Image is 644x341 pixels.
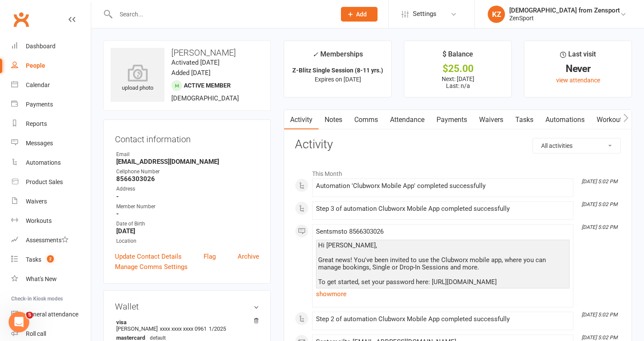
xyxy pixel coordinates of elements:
a: Workouts [11,211,91,231]
div: Roll call [26,330,46,337]
input: Search... [113,8,330,20]
div: Tasks [26,256,41,263]
div: Workouts [26,217,52,224]
span: Settings [413,4,437,24]
a: Calendar [11,75,91,95]
div: General attendance [26,311,78,318]
strong: [EMAIL_ADDRESS][DOMAIN_NAME] [116,158,259,166]
a: Automations [11,153,91,172]
div: $25.00 [412,64,504,73]
strong: - [116,193,259,200]
div: KZ [488,6,505,23]
div: Product Sales [26,178,63,185]
a: Payments [11,95,91,114]
li: This Month [295,165,621,178]
span: Add [356,11,367,18]
strong: mastercard [116,334,255,341]
div: Payments [26,101,53,108]
div: Memberships [313,49,363,65]
a: Flag [204,251,216,262]
a: Assessments [11,231,91,250]
i: ✓ [313,50,318,59]
a: Activity [284,110,319,130]
strong: [DATE] [116,227,259,235]
h3: Contact information [115,131,259,144]
a: Manage Comms Settings [115,262,188,272]
a: Product Sales [11,172,91,192]
span: 1/2025 [209,325,226,332]
div: ZenSport [509,14,620,22]
span: Active member [184,82,231,89]
div: Step 3 of automation Clubworx Mobile App completed successfully [316,205,570,213]
div: upload photo [111,64,164,93]
a: Payments [430,110,473,130]
div: Waivers [26,198,47,205]
a: Attendance [384,110,430,130]
span: Expires on [DATE] [315,76,361,83]
h3: Activity [295,138,621,151]
strong: - [116,210,259,218]
i: [DATE] 5:02 PM [582,335,617,341]
div: Email [116,150,259,159]
div: Cellphone Number [116,168,259,176]
strong: Z-Blitz Single Session (8-11 yrs.) [292,67,383,74]
div: Address [116,185,259,193]
time: Activated [DATE] [171,59,220,66]
a: Workouts [591,110,632,130]
span: [DEMOGRAPHIC_DATA] [171,94,239,102]
li: [PERSON_NAME] [115,318,259,333]
strong: 8566303026 [116,175,259,183]
div: $ Balance [443,49,473,64]
a: People [11,56,91,75]
a: view attendance [556,77,600,84]
div: People [26,62,45,69]
span: 2 [47,255,54,263]
a: Clubworx [10,9,32,30]
a: What's New [11,269,91,289]
iframe: Intercom live chat [9,312,29,332]
h3: Wallet [115,302,259,311]
h3: [PERSON_NAME] [111,48,263,57]
span: xxxx xxxx xxxx 0961 [160,325,207,332]
time: Added [DATE] [171,69,211,77]
div: What's New [26,275,57,282]
a: Notes [319,110,348,130]
button: Add [341,7,378,22]
i: [DATE] 5:02 PM [582,178,617,185]
div: Messages [26,140,53,147]
div: Automations [26,159,61,166]
div: Step 2 of automation Clubworx Mobile App completed successfully [316,316,570,323]
a: show more [316,288,570,300]
div: Never [532,64,624,73]
a: Update Contact Details [115,251,182,262]
a: Automations [539,110,591,130]
div: Location [116,237,259,245]
strong: visa [116,319,255,325]
a: General attendance kiosk mode [11,305,91,324]
span: default [147,334,168,341]
div: Assessments [26,237,68,244]
span: Sent sms to 8566303026 [316,228,384,235]
i: [DATE] 5:02 PM [582,312,617,318]
p: Next: [DATE] Last: n/a [412,75,504,89]
i: [DATE] 5:02 PM [582,224,617,230]
span: 5 [26,312,33,319]
a: Tasks [509,110,539,130]
a: Waivers [11,192,91,211]
div: Calendar [26,81,50,88]
div: Automation 'Clubworx Mobile App' completed successfully [316,182,570,190]
a: Waivers [473,110,509,130]
a: Tasks 2 [11,250,91,269]
div: Last visit [560,49,596,64]
a: Reports [11,114,91,134]
a: Comms [348,110,384,130]
a: Messages [11,134,91,153]
i: [DATE] 5:02 PM [582,201,617,207]
div: Member Number [116,203,259,211]
div: [DEMOGRAPHIC_DATA] from Zensport [509,6,620,14]
div: Hi [PERSON_NAME], Great news! You've been invited to use the Clubworx mobile app, where you can m... [318,242,567,322]
a: Archive [238,251,259,262]
div: Reports [26,120,47,127]
div: Dashboard [26,43,56,50]
div: Date of Birth [116,220,259,228]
